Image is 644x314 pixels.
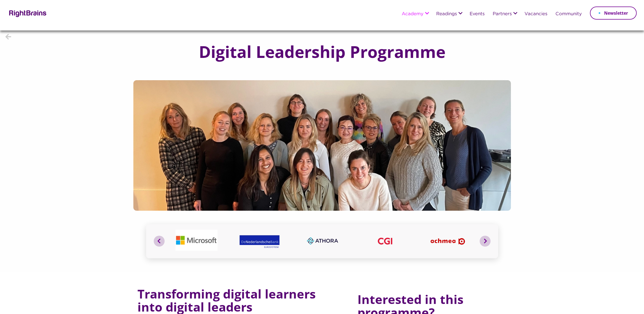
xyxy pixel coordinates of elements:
[590,7,637,20] a: Newsletter
[470,12,485,17] a: Events
[555,12,582,17] a: Community
[154,236,165,247] button: Previous
[436,12,457,17] a: Readings
[480,236,491,247] button: Next
[188,43,456,61] h1: Digital Leadership Programme
[493,12,512,17] a: Partners
[7,9,47,17] img: Rightbrains
[402,12,423,17] a: Academy
[524,12,547,17] a: Vacancies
